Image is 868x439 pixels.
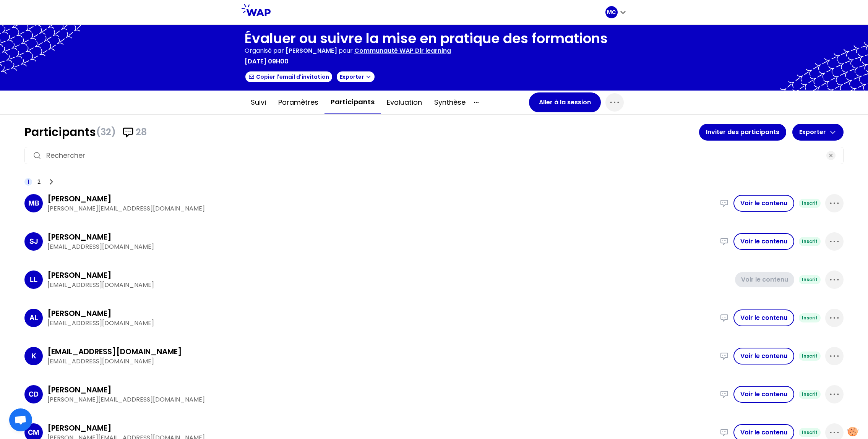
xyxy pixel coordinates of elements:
p: Organisé par [245,46,284,55]
p: [PERSON_NAME][EMAIL_ADDRESS][DOMAIN_NAME] [47,204,715,213]
span: (32) [96,126,116,138]
p: LL [30,274,37,285]
div: Inscrit [799,275,821,284]
p: pour [339,46,353,55]
button: Paramètres [272,91,324,114]
h1: Évaluer ou suivre la mise en pratique des formations [245,31,608,46]
h3: [PERSON_NAME] [47,308,112,319]
button: Voir le contenu [733,348,794,364]
button: Participants [324,91,381,114]
h3: [PERSON_NAME] [47,270,112,280]
div: Inscrit [799,428,821,437]
h3: [PERSON_NAME] [47,232,112,242]
span: 28 [136,126,147,138]
p: AL [29,313,38,323]
button: Voir le contenu [733,386,794,403]
p: CM [28,427,39,438]
h3: [PERSON_NAME] [47,384,112,395]
p: [EMAIL_ADDRESS][DOMAIN_NAME] [47,280,730,290]
p: MB [28,198,39,209]
h3: [PERSON_NAME] [47,193,112,204]
p: MC [607,8,616,16]
p: SJ [29,236,38,247]
button: Voir le contenu [733,233,794,250]
button: Synthèse [428,91,472,114]
p: [DATE] 09h00 [245,57,289,66]
div: Inscrit [799,237,821,246]
button: Voir le contenu [733,195,794,212]
button: Copier l'email d'invitation [245,71,333,83]
button: Voir le contenu [733,309,794,326]
h1: Participants [24,125,699,139]
div: Inscrit [799,313,821,322]
p: Communauté WAP Dir learning [354,46,451,55]
p: [PERSON_NAME][EMAIL_ADDRESS][DOMAIN_NAME] [47,395,715,404]
p: K [31,351,36,361]
p: [EMAIL_ADDRESS][DOMAIN_NAME] [47,357,715,366]
h3: [PERSON_NAME] [47,423,112,433]
button: Aller à la session [529,92,601,112]
span: 1 [28,178,29,186]
span: [PERSON_NAME] [286,46,337,55]
p: [EMAIL_ADDRESS][DOMAIN_NAME] [47,242,715,251]
p: CD [29,389,39,400]
div: Inscrit [799,352,821,361]
h3: [EMAIL_ADDRESS][DOMAIN_NAME] [47,346,182,357]
button: MC [605,6,627,18]
input: Rechercher [46,150,822,161]
button: Evaluation [381,91,428,114]
button: Exporter [792,124,844,141]
p: [EMAIL_ADDRESS][DOMAIN_NAME] [47,319,715,328]
button: Inviter des participants [699,124,786,141]
div: Ouvrir le chat [9,408,32,431]
div: Inscrit [799,199,821,208]
div: Inscrit [799,390,821,399]
button: Exporter [336,71,375,83]
span: 2 [37,178,41,186]
button: Voir le contenu [735,272,794,287]
button: Suivi [245,91,272,114]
